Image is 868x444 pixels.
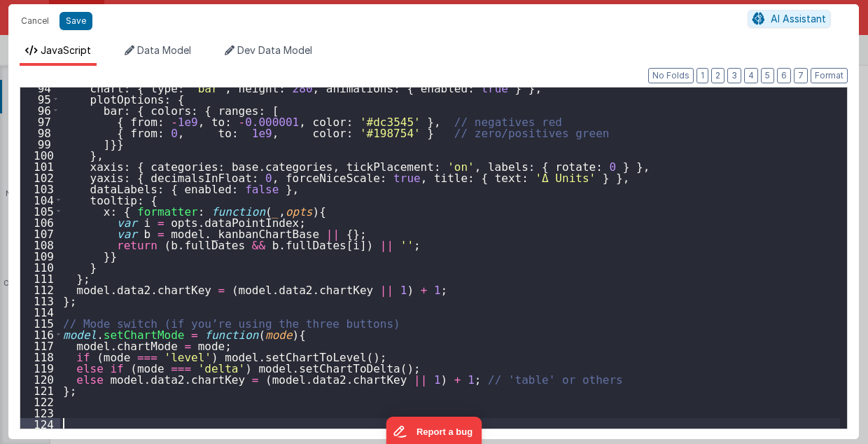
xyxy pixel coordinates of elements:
[20,194,60,205] div: 104
[20,138,60,149] div: 99
[20,351,60,362] div: 118
[20,261,60,272] div: 110
[20,149,60,160] div: 100
[20,160,60,172] div: 101
[794,68,808,83] button: 7
[20,93,60,104] div: 95
[748,10,831,28] button: AI Assistant
[20,328,60,340] div: 116
[20,272,60,284] div: 111
[20,228,60,239] div: 107
[20,284,60,295] div: 112
[20,205,60,216] div: 105
[20,250,60,261] div: 109
[20,82,60,93] div: 94
[14,11,56,31] button: Cancel
[648,68,694,83] button: No Folds
[811,68,848,83] button: Format
[20,295,60,306] div: 113
[20,384,60,396] div: 121
[20,127,60,138] div: 98
[761,68,774,83] button: 5
[59,12,92,30] button: Save
[696,68,708,83] button: 1
[20,373,60,384] div: 120
[20,306,60,317] div: 114
[20,362,60,373] div: 119
[41,44,91,56] span: JavaScript
[20,116,60,127] div: 97
[711,68,724,83] button: 2
[20,396,60,407] div: 122
[20,183,60,194] div: 103
[20,172,60,183] div: 102
[777,68,791,83] button: 6
[237,44,312,56] span: Dev Data Model
[20,418,60,429] div: 124
[20,317,60,328] div: 115
[20,340,60,351] div: 117
[727,68,741,83] button: 3
[20,407,60,418] div: 123
[20,216,60,228] div: 106
[744,68,758,83] button: 4
[20,239,60,250] div: 108
[771,13,826,25] span: AI Assistant
[137,44,191,56] span: Data Model
[20,104,60,116] div: 96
